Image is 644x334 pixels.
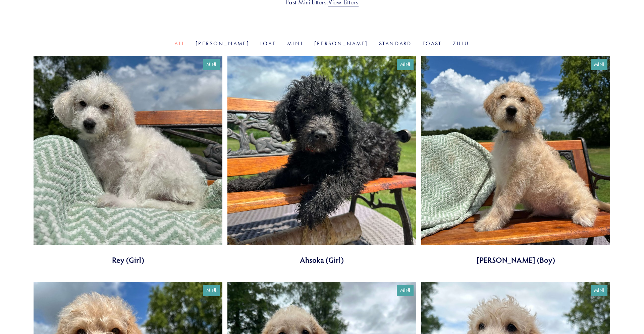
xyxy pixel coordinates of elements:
[196,40,250,47] a: [PERSON_NAME]
[453,40,470,47] a: Zulu
[423,40,442,47] a: Toast
[379,40,412,47] a: Standard
[260,40,276,47] a: Loaf
[287,40,304,47] a: Mini
[174,40,185,47] a: All
[314,40,368,47] a: [PERSON_NAME]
